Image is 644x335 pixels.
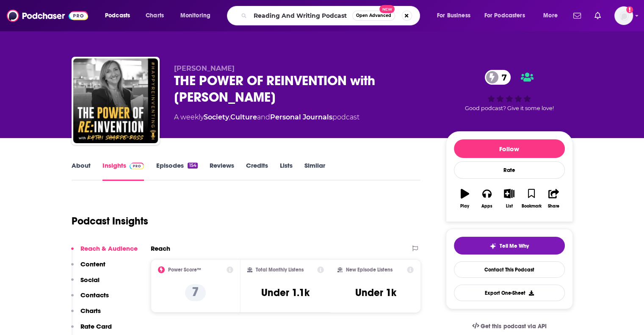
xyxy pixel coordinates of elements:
[261,286,310,299] h3: Under 1.1k
[542,183,564,214] button: Share
[454,285,565,301] button: Export One-Sheet
[454,161,565,179] div: Rate
[506,204,513,209] div: List
[454,261,565,278] a: Contact This Podcast
[484,10,525,22] span: For Podcasters
[257,113,270,121] span: and
[352,11,395,21] button: Open AdvancedNew
[235,6,428,25] div: Search podcasts, credits, & more...
[102,161,144,181] a: InsightsPodchaser Pro
[280,161,293,181] a: Lists
[304,161,325,181] a: Similar
[210,161,234,181] a: Reviews
[71,244,138,260] button: Reach & Audience
[454,183,476,214] button: Play
[185,284,206,301] p: 7
[188,163,197,169] div: 154
[72,215,148,227] h1: Podcast Insights
[460,204,469,209] div: Play
[537,9,568,22] button: open menu
[250,9,352,22] input: Search podcasts, credits, & more...
[246,161,268,181] a: Credits
[146,10,164,22] span: Charts
[7,8,88,24] img: Podchaser - Follow, Share and Rate Podcasts
[71,276,100,291] button: Social
[256,267,304,273] h2: Total Monthly Listens
[548,204,559,209] div: Share
[105,10,130,22] span: Podcasts
[72,161,91,181] a: About
[174,64,235,72] span: [PERSON_NAME]
[614,6,633,25] img: User Profile
[465,105,554,111] span: Good podcast? Give it some love!
[500,243,529,249] span: Tell Me Why
[591,8,604,23] a: Show notifications dropdown
[570,8,584,23] a: Show notifications dropdown
[437,10,470,22] span: For Business
[204,113,229,121] a: Society
[80,307,101,315] p: Charts
[346,267,392,273] h2: New Episode Listens
[80,244,138,252] p: Reach & Audience
[71,291,109,307] button: Contacts
[80,291,109,299] p: Contacts
[454,237,565,255] button: tell me why sparkleTell Me Why
[130,163,144,169] img: Podchaser Pro
[99,9,141,22] button: open menu
[80,260,105,268] p: Content
[489,243,496,249] img: tell me why sparkle
[140,9,169,22] a: Charts
[476,183,498,214] button: Apps
[543,10,558,22] span: More
[229,113,230,121] span: ,
[481,323,546,330] span: Get this podcast via API
[270,113,332,121] a: Personal Journals
[151,244,170,252] h2: Reach
[355,286,396,299] h3: Under 1k
[80,276,100,284] p: Social
[498,183,520,214] button: List
[71,307,101,322] button: Charts
[521,204,541,209] div: Bookmark
[479,9,537,22] button: open menu
[174,112,359,122] div: A weekly podcast
[446,64,573,117] div: 7Good podcast? Give it some love!
[80,322,112,330] p: Rate Card
[485,70,511,85] a: 7
[379,5,395,13] span: New
[71,260,105,276] button: Content
[493,70,511,85] span: 7
[73,58,158,143] img: THE POWER OF REINVENTION with Kathi Sharpe-Ross
[156,161,197,181] a: Episodes154
[481,204,492,209] div: Apps
[356,14,391,18] span: Open Advanced
[614,6,633,25] button: Show profile menu
[180,10,210,22] span: Monitoring
[626,6,633,13] svg: Add a profile image
[230,113,257,121] a: Culture
[520,183,542,214] button: Bookmark
[168,267,201,273] h2: Power Score™
[174,9,221,22] button: open menu
[454,139,565,158] button: Follow
[431,9,481,22] button: open menu
[614,6,633,25] span: Logged in as ei1745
